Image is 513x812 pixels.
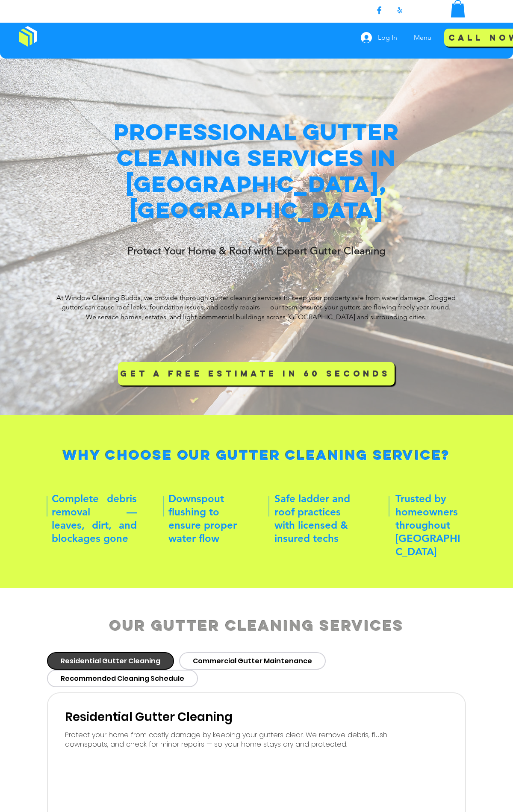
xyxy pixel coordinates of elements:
[52,492,137,545] span: Complete debris removal — leaves, dirt, and blockages gone
[355,29,403,46] button: Log In
[86,313,427,321] span: We service homes, estates, and light commercial buildings across [GEOGRAPHIC_DATA] and surroundin...
[407,27,440,48] nav: Site
[395,5,405,15] img: Yelp!
[65,730,387,749] span: Protect your home from costly damage by keeping your gutters clear. We remove debris, flush downs...
[375,33,400,42] span: Log In
[374,5,405,15] ul: Social Bar
[65,709,233,725] span: Residential Gutter Cleaning
[63,447,451,464] span: Why Choose Our Gutter Cleaning Service?
[118,362,395,385] a: GET A FREE ESTIMATE IN 60 SECONDS
[274,492,350,545] span: Safe ladder and roof practices with licensed & insured techs
[56,294,456,311] span: At Window Cleaning Budds, we provide thorough gutter cleaning services to keep your property safe...
[109,616,404,635] span: Our gutter Cleaning Services
[395,492,460,558] span: Trusted by homeowners throughout [GEOGRAPHIC_DATA]
[61,673,184,684] span: Recommended Cleaning Schedule
[407,27,440,48] div: Menu
[19,26,37,47] img: Window Cleaning Budds, Affordable window cleaning services near me in Los Angeles
[61,656,160,666] span: Residential Gutter Cleaning
[127,244,386,257] span: Protect Your Home & Roof with Expert Gutter Cleaning
[120,368,390,379] span: GET A FREE ESTIMATE IN 60 SECONDS
[193,656,312,666] span: Commercial Gutter Maintenance
[114,117,398,224] span: Professional Gutter Cleaning Services in [GEOGRAPHIC_DATA], [GEOGRAPHIC_DATA]
[374,5,384,15] img: Facebook
[410,27,436,48] p: Menu
[168,492,237,545] span: Downspout flushing to ensure proper water flow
